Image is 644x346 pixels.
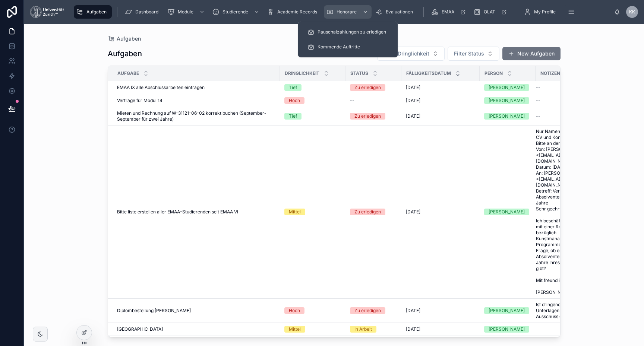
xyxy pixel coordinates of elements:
span: Filter Status [454,50,484,57]
span: -- [536,85,540,91]
div: [PERSON_NAME] [489,307,525,314]
span: My Profile [534,9,556,15]
a: Zu erledigen [350,84,397,91]
span: Ist dringend, muss ich zu den Unterlagen für den LT Ausschuss geben. [536,302,597,320]
span: Aufgaben [117,35,141,42]
div: [PERSON_NAME] [489,326,525,333]
div: Zu erledigen [354,84,381,91]
a: Bitte liste erstellen aller EMAA-Studierenden seit EMAA VI [117,209,275,215]
span: Person [484,70,503,76]
a: Honorare [324,5,372,19]
div: [PERSON_NAME] [489,113,525,120]
a: Tief [284,84,341,91]
a: -- [536,98,597,104]
div: Hoch [289,307,300,314]
a: New Aufgaben [502,47,561,60]
span: -- [536,98,540,104]
a: Zu erledigen [350,209,397,215]
a: [DATE] [406,326,475,332]
div: Tief [289,113,297,120]
a: Studierende [210,5,263,19]
span: Aufgaben [86,9,107,15]
a: Module [165,5,208,19]
span: Bitte liste erstellen aller EMAA-Studierenden seit EMAA VI [117,209,238,215]
div: Zu erledigen [354,113,381,120]
span: Studierende [222,9,248,15]
span: Academic Records [277,9,317,15]
div: Hoch [289,97,300,104]
span: KK [629,9,635,15]
span: Filter Dringlichkeit [383,50,429,57]
a: -- [536,113,597,119]
span: -- [536,113,540,119]
span: [DATE] [406,209,420,215]
a: [DATE] [406,98,475,104]
span: -- [350,98,354,104]
span: OLAT [484,9,495,15]
a: Hoch [284,307,341,314]
a: In Arbeit [350,326,397,333]
h1: Aufgaben [108,48,142,59]
span: Fälligkeitsdatum [406,70,451,76]
a: [PERSON_NAME] [484,113,531,120]
a: EMAA IX alle Abschlussarbeiten eintragen [117,85,275,91]
a: Diplombestellung [PERSON_NAME] [117,308,275,314]
span: Verträge für Modul 14 [117,98,162,104]
div: Mittel [289,209,301,215]
a: EMAA [429,5,470,19]
span: Diplombestellung [PERSON_NAME] [117,308,191,314]
span: Dashboard [135,9,158,15]
span: Aufgabe [117,70,139,76]
a: Mittel [284,326,341,333]
a: [PERSON_NAME] [484,307,531,314]
a: Academic Records [265,5,322,19]
span: Kommende Auftritte [318,44,360,50]
a: [GEOGRAPHIC_DATA] [117,326,275,332]
span: [DATE] [406,326,420,332]
div: [PERSON_NAME] [489,84,525,91]
span: Module [178,9,193,15]
a: My Profile [521,5,561,19]
a: Aufgaben [74,5,112,19]
a: [DATE] [406,113,475,119]
img: App logo [30,6,64,18]
button: Select Button [448,47,499,61]
span: EMAA [442,9,454,15]
span: Pauschalzahlungen zu erledigen [318,29,386,35]
a: Aufgaben [108,35,141,42]
a: [PERSON_NAME] [484,84,531,91]
a: Evaluationen [373,5,418,19]
div: [PERSON_NAME] [489,97,525,104]
a: Kommende Auftritte [303,40,394,54]
span: [DATE] [406,85,420,91]
span: Notizen [540,70,560,76]
span: Evaluationen [386,9,413,15]
span: [GEOGRAPHIC_DATA] [117,326,163,332]
a: [PERSON_NAME] [484,326,531,333]
div: Mittel [289,326,301,333]
a: [PERSON_NAME] [484,209,531,215]
button: Select Button [377,47,445,61]
a: [PERSON_NAME] [484,97,531,104]
div: Tief [289,84,297,91]
div: scrollable content [70,4,614,20]
a: OLAT [471,5,511,19]
a: Mieten und Rechnung auf W-31121-06-02 korrekt buchen (September-September für zwei Jahre) [117,110,275,122]
a: Dashboard [123,5,164,19]
span: Dringlichkeit [285,70,319,76]
a: -- [350,98,397,104]
a: Zu erledigen [350,307,397,314]
a: [DATE] [406,308,475,314]
a: -- [536,85,597,91]
a: [DATE] [406,85,475,91]
a: Nur Namen und bitte ohne CV und Kontaktadresse. Bitte an den hier senden: Von: [PERSON_NAME] <[EM... [536,128,597,295]
a: Hoch [284,97,341,104]
a: Verträge für Modul 14 [117,98,275,104]
a: [DATE] [406,209,475,215]
span: [DATE] [406,308,420,314]
div: [PERSON_NAME] [489,209,525,215]
a: Tief [284,113,341,120]
span: [DATE] [406,98,420,104]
